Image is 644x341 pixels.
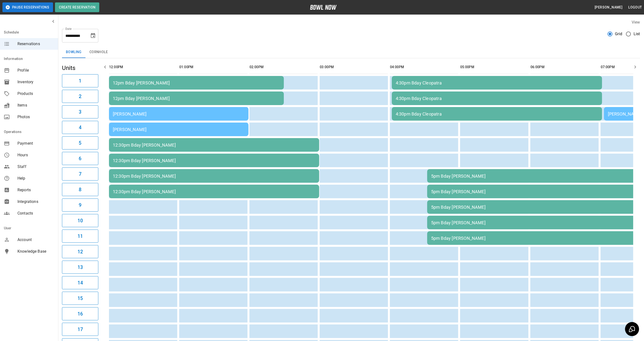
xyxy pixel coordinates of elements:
[62,245,98,258] button: 12
[396,96,598,101] div: 4:30pm Bday Cleopatra
[17,187,54,193] span: Reports
[113,158,315,163] div: 12:30pm Bday [PERSON_NAME]
[62,105,98,118] button: 3
[396,111,598,116] div: 4:30pm Bday Cleopatra
[113,96,280,101] div: 12pm Bday [PERSON_NAME]
[320,60,388,74] th: 03:00PM
[55,2,99,12] button: Create Reservation
[79,201,81,209] h6: 9
[62,74,98,87] button: 1
[431,189,634,194] div: 5pm Bday [PERSON_NAME]
[78,310,83,318] h6: 16
[85,46,112,58] button: Cornhole
[17,141,54,146] span: Payment
[79,155,81,162] h6: 6
[17,164,54,170] span: Staff
[113,142,315,148] div: 12:30pm Bday [PERSON_NAME]
[79,139,81,147] h6: 5
[113,174,315,179] div: 12:30pm Bday [PERSON_NAME]
[79,186,81,193] h6: 8
[593,3,624,12] button: [PERSON_NAME]
[431,236,634,241] div: 5pm Bday [PERSON_NAME]
[62,323,98,336] button: 17
[113,189,315,194] div: 12:30pm Bday [PERSON_NAME]
[17,152,54,158] span: Hours
[2,2,53,12] button: Pause Reservations
[79,170,81,178] h6: 7
[79,124,81,131] h6: 4
[62,64,98,72] h5: Units
[62,90,98,103] button: 2
[431,174,634,179] div: 5pm Bday [PERSON_NAME]
[62,276,98,289] button: 14
[17,91,54,97] span: Products
[78,232,83,240] h6: 11
[88,31,98,41] button: Choose date, selected date is Oct 4, 2025
[78,217,83,225] h6: 10
[396,80,598,85] div: 4:30pm Bday Cleopatra
[17,175,54,181] span: Help
[62,292,98,305] button: 15
[62,261,98,274] button: 13
[310,5,337,10] img: logo
[17,114,54,120] span: Photos
[634,31,640,37] span: List
[62,199,98,212] button: 9
[179,60,248,74] th: 01:00PM
[17,210,54,216] span: Contacts
[632,20,640,25] label: View
[431,205,634,210] div: 5pm Bday [PERSON_NAME]
[62,307,98,320] button: 16
[17,249,54,254] span: Knowledge Base
[62,136,98,150] button: 5
[79,108,81,116] h6: 3
[62,152,98,165] button: 6
[627,3,644,12] button: Logout
[113,111,245,116] div: [PERSON_NAME]
[78,263,83,271] h6: 13
[17,79,54,85] span: Inventory
[17,67,54,73] span: Profile
[109,60,177,74] th: 12:00PM
[78,325,83,333] h6: 17
[249,60,318,74] th: 02:00PM
[17,199,54,205] span: Integrations
[62,183,98,196] button: 8
[17,41,54,47] span: Reservations
[615,31,622,37] span: Grid
[113,80,280,85] div: 12pm Bday [PERSON_NAME]
[78,248,83,256] h6: 12
[62,230,98,243] button: 11
[62,46,85,58] button: Bowling
[113,127,245,132] div: [PERSON_NAME]
[431,220,634,225] div: 5pm Bday [PERSON_NAME]
[62,121,98,134] button: 4
[62,167,98,181] button: 7
[79,92,81,100] h6: 2
[78,279,83,287] h6: 14
[79,77,81,85] h6: 1
[78,294,83,302] h6: 15
[17,237,54,243] span: Account
[62,46,640,58] div: inventory tabs
[17,102,54,108] span: Items
[62,214,98,227] button: 10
